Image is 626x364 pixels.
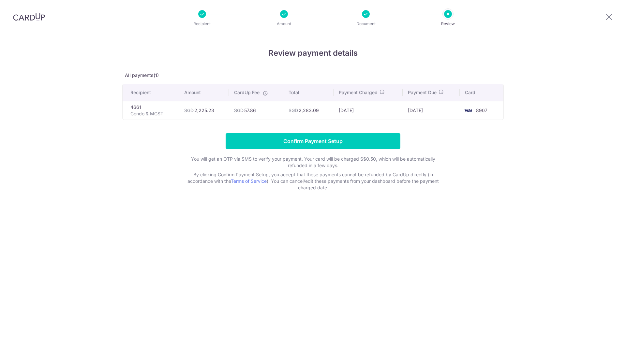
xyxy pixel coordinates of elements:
td: 4661 [123,101,179,120]
p: Condo & MCST [130,110,174,117]
th: Card [460,84,503,101]
img: CardUp [13,13,45,21]
td: [DATE] [334,101,403,120]
th: Recipient [123,84,179,101]
a: Terms of Service [231,178,267,184]
span: CardUp Fee [234,89,260,96]
td: 57.86 [229,101,283,120]
span: Payment Due [408,89,437,96]
h4: Review payment details [122,47,504,59]
img: <span class="translation_missing" title="translation missing: en.account_steps.new_confirm_form.b... [462,107,475,114]
th: Total [283,84,334,101]
span: Payment Charged [339,89,378,96]
span: SGD [234,108,244,113]
td: 2,225.23 [179,101,229,120]
span: SGD [184,108,194,113]
td: 2,283.09 [283,101,334,120]
p: Document [342,21,390,27]
th: Amount [179,84,229,101]
p: By clicking Confirm Payment Setup, you accept that these payments cannot be refunded by CardUp di... [183,171,443,191]
span: SGD [289,108,298,113]
p: Review [424,21,472,27]
td: [DATE] [403,101,460,120]
input: Confirm Payment Setup [226,133,400,149]
p: You will get an OTP via SMS to verify your payment. Your card will be charged S$0.50, which will ... [183,156,443,169]
p: Amount [260,21,308,27]
p: All payments(1) [122,72,504,79]
span: 8907 [476,108,487,113]
p: Recipient [178,21,226,27]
